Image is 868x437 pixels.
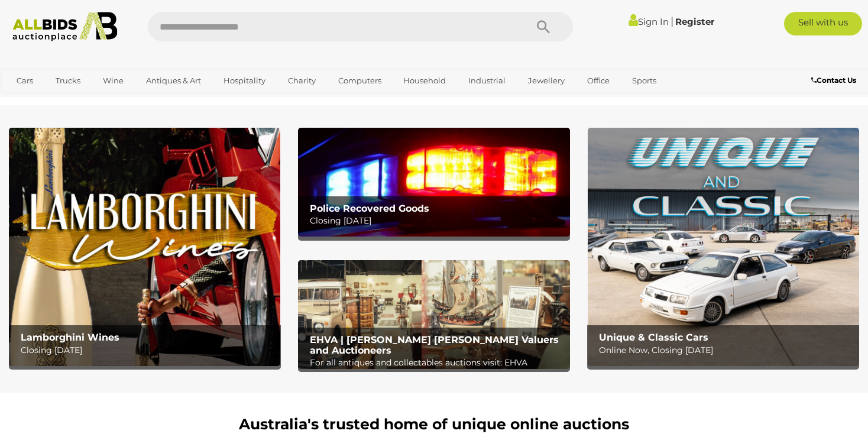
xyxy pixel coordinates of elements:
a: Contact Us [811,74,859,87]
a: Sell with us [784,12,862,35]
p: Closing [DATE] [310,213,564,228]
p: Online Now, Closing [DATE] [599,343,853,358]
span: | [671,15,673,28]
img: Lamborghini Wines [9,128,280,365]
a: Computers [331,71,389,90]
a: Trucks [48,71,88,90]
a: Office [579,71,617,90]
a: Jewellery [520,71,572,90]
img: EHVA | Evans Hastings Valuers and Auctioneers [298,260,569,369]
a: Wine [95,71,131,90]
button: Search [514,12,573,41]
img: Allbids.com.au [7,12,124,41]
p: For all antiques and collectables auctions visit: EHVA [310,355,564,370]
h1: Australia's trusted home of unique online auctions [15,416,853,433]
a: Cars [9,71,41,90]
a: Charity [280,71,323,90]
a: Unique & Classic Cars Unique & Classic Cars Online Now, Closing [DATE] [588,128,859,365]
b: EHVA | [PERSON_NAME] [PERSON_NAME] Valuers and Auctioneers [310,334,559,356]
b: Police Recovered Goods [310,203,429,214]
b: Lamborghini Wines [21,332,119,343]
a: EHVA | Evans Hastings Valuers and Auctioneers EHVA | [PERSON_NAME] [PERSON_NAME] Valuers and Auct... [298,260,569,369]
p: Closing [DATE] [21,343,275,358]
a: Sports [624,71,664,90]
a: Register [675,16,714,27]
a: Police Recovered Goods Police Recovered Goods Closing [DATE] [298,128,569,237]
img: Unique & Classic Cars [588,128,859,365]
a: Lamborghini Wines Lamborghini Wines Closing [DATE] [9,128,280,365]
a: Sign In [629,16,669,27]
img: Police Recovered Goods [298,128,569,237]
b: Contact Us [811,76,856,85]
a: Industrial [461,71,513,90]
a: Hospitality [216,71,273,90]
a: Antiques & Art [138,71,209,90]
a: Household [396,71,454,90]
a: [GEOGRAPHIC_DATA] [9,90,108,110]
b: Unique & Classic Cars [599,332,708,343]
